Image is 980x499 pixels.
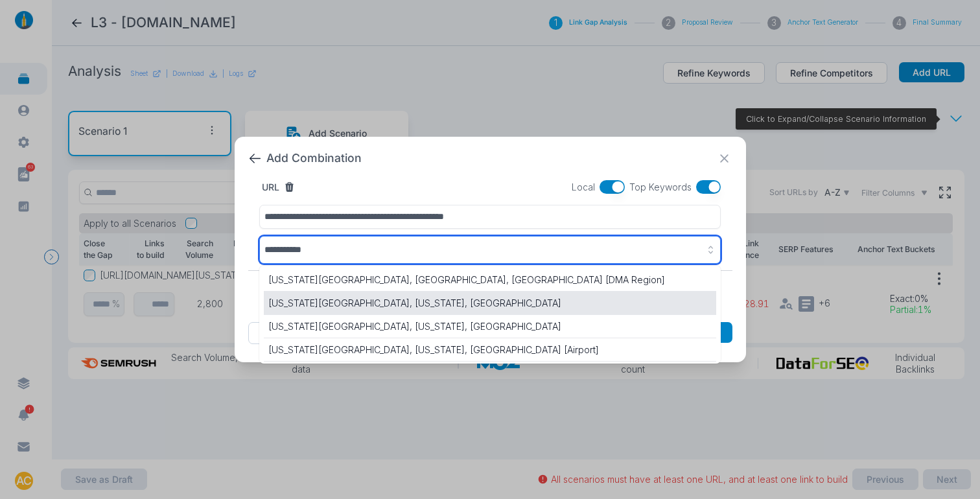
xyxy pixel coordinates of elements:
button: Cancel [248,322,487,344]
span: Top Keywords [629,181,692,192]
span: Add Combination [266,150,362,167]
p: [US_STATE][GEOGRAPHIC_DATA], [US_STATE], [GEOGRAPHIC_DATA] [268,296,712,310]
p: [US_STATE][GEOGRAPHIC_DATA], [US_STATE], [GEOGRAPHIC_DATA] [268,319,712,333]
label: URL [262,181,279,193]
p: [US_STATE][GEOGRAPHIC_DATA], [US_STATE], [GEOGRAPHIC_DATA] [Airport] [268,343,712,356]
p: [US_STATE][GEOGRAPHIC_DATA], [GEOGRAPHIC_DATA], [GEOGRAPHIC_DATA] [DMA Region] [268,273,712,286]
span: Local [572,181,595,192]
